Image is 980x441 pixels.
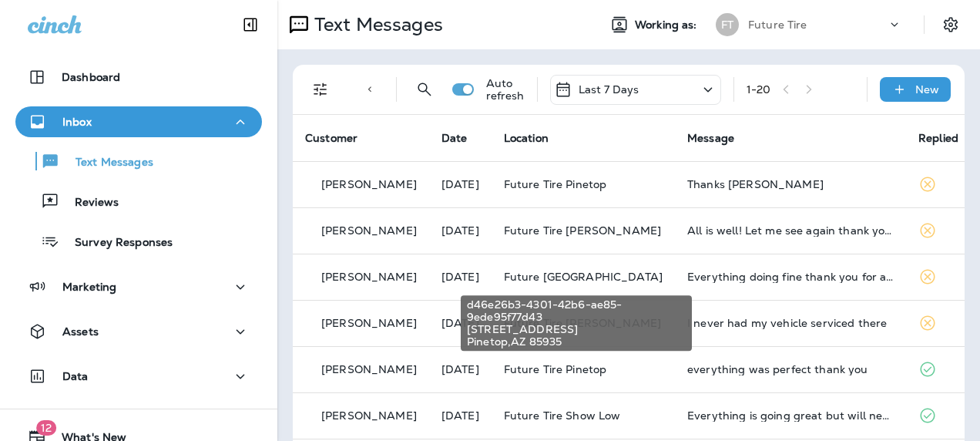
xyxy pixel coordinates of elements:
p: Text Messages [60,156,153,170]
p: [PERSON_NAME] [321,409,417,422]
p: Marketing [62,281,116,293]
button: Filters [305,74,336,105]
p: [PERSON_NAME] [321,363,417,375]
button: Inbox [15,106,262,137]
p: [PERSON_NAME] [321,317,417,329]
span: Future Tire Show Low [504,409,621,422]
p: Text Messages [308,13,443,36]
p: Dashboard [62,71,120,83]
div: All is well! Let me see again thank you so very much for the service you perform on repairing my ... [687,224,894,237]
p: Auto refresh [486,77,525,102]
div: I never had my vehicle serviced there [687,317,894,329]
p: Aug 6, 2025 11:28 AM [441,363,479,375]
p: Last 7 Days [579,83,639,96]
p: Survey Responses [59,236,173,251]
p: Aug 6, 2025 04:01 PM [441,178,479,190]
span: d46e26b3-4301-42b6-ae85-9ede95f77d43 [467,298,686,323]
p: Data [62,370,89,382]
span: Future Tire Pinetop [504,362,607,376]
div: Everything is going great but will need some snow tires for the winter keep in touch [687,409,894,422]
div: Thanks Rex [687,178,894,190]
p: Aug 6, 2025 01:45 PM [441,224,479,237]
div: 1 - 20 [747,83,771,96]
p: New [915,83,939,96]
p: Future Tire [748,19,807,31]
button: Survey Responses [15,225,262,258]
span: 12 [36,420,56,436]
p: Inbox [62,116,92,128]
span: [STREET_ADDRESS] [467,323,686,335]
button: Text Messages [15,145,262,177]
span: Message [687,131,734,145]
button: Data [15,361,262,392]
span: Pinetop , AZ 85935 [467,335,686,348]
button: Marketing [15,271,262,302]
span: Future Tire [PERSON_NAME] [504,224,662,237]
span: Date [441,131,468,145]
button: Dashboard [15,62,262,93]
div: everything was perfect thank you [687,363,894,375]
p: [PERSON_NAME] [321,271,417,283]
button: Collapse Sidebar [229,9,272,40]
div: FT [716,13,739,36]
button: Settings [937,11,965,39]
p: Aug 6, 2025 10:22 AM [441,409,479,422]
span: Working as: [635,19,700,32]
p: [PERSON_NAME] [321,224,417,237]
div: Everything doing fine thank you for asking will see you when I get enough miles on my truck [687,271,894,283]
button: Reviews [15,185,262,217]
span: Future [GEOGRAPHIC_DATA] [504,270,663,284]
span: Customer [305,131,357,145]
p: Aug 6, 2025 12:44 PM [441,271,479,283]
button: Assets [15,316,262,347]
p: Aug 6, 2025 11:31 AM [441,317,479,329]
span: Replied [918,131,958,145]
button: Search Messages [409,74,440,105]
p: Assets [62,325,99,338]
span: Location [504,131,549,145]
p: [PERSON_NAME] [321,178,417,190]
span: Future Tire Pinetop [504,177,607,191]
p: Reviews [59,196,119,210]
